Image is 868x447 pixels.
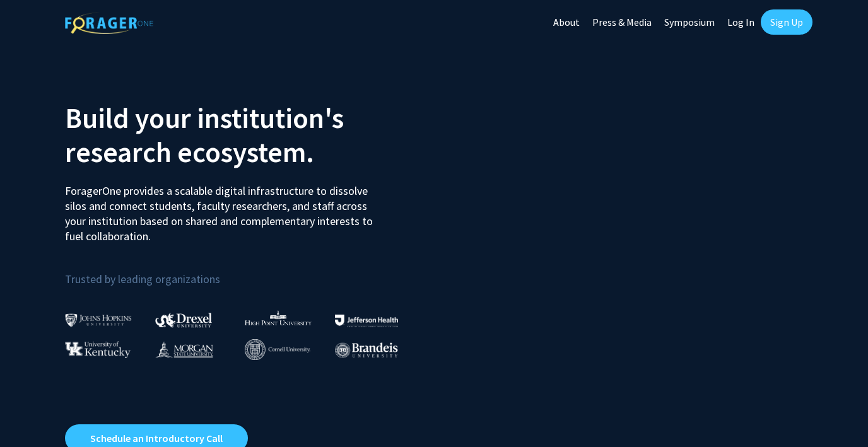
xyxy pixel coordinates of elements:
[335,315,398,327] img: Thomas Jefferson University
[65,341,131,358] img: University of Kentucky
[245,339,310,360] img: Cornell University
[155,341,213,357] img: Morgan State University
[65,313,132,327] img: Johns Hopkins University
[65,174,382,244] p: ForagerOne provides a scalable digital infrastructure to dissolve silos and connect students, fac...
[335,342,398,358] img: Brandeis University
[65,101,425,169] h2: Build your institution's research ecosystem.
[245,310,312,325] img: High Point University
[65,12,153,34] img: ForagerOne Logo
[65,254,425,289] p: Trusted by leading organizations
[761,9,812,35] a: Sign Up
[155,313,212,327] img: Drexel University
